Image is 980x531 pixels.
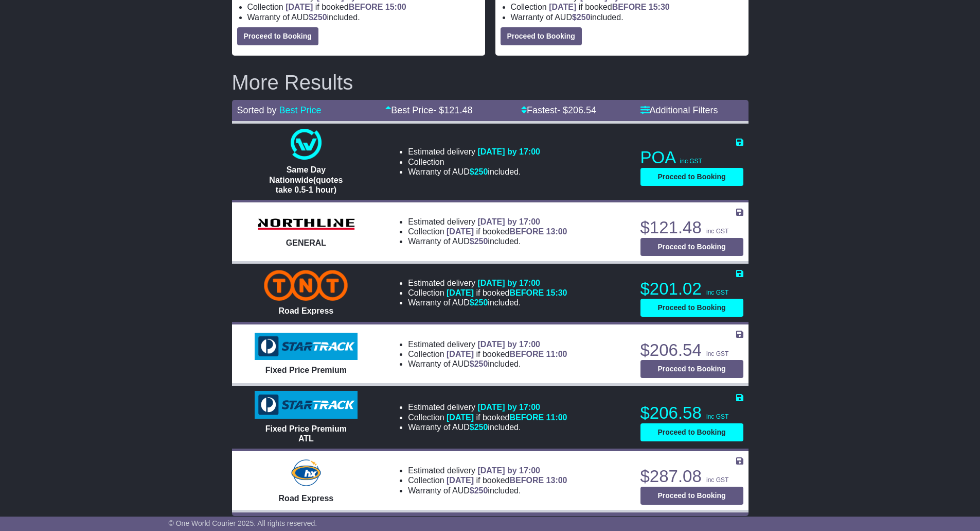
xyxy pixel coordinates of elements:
img: Hunter Express: Road Express [289,457,323,488]
span: [DATE] by 17:00 [477,217,540,226]
span: - $ [557,105,596,115]
span: inc GST [706,413,728,420]
li: Estimated delivery [408,217,567,227]
li: Warranty of AUD included. [408,298,567,307]
span: 15:30 [546,288,567,297]
button: Proceed to Booking [640,168,743,186]
a: Additional Filters [640,105,718,115]
span: 206.54 [568,105,596,115]
img: One World Courier: Same Day Nationwide(quotes take 0.5-1 hour) [291,129,322,160]
span: if booked [447,288,567,297]
span: 11:00 [546,413,567,422]
p: $201.02 [640,279,743,299]
span: 250 [474,167,488,176]
img: StarTrack: Fixed Price Premium ATL [255,391,358,419]
span: $ [470,423,488,432]
li: Warranty of AUD included. [408,486,567,495]
li: Estimated delivery [408,402,567,412]
span: 250 [474,237,488,246]
span: 11:00 [546,350,567,358]
span: [DATE] [447,476,474,485]
span: [DATE] [447,288,474,297]
span: [DATE] [447,413,474,422]
span: [DATE] by 17:00 [477,340,540,349]
img: Northline Distribution: GENERAL [255,215,358,233]
button: Proceed to Booking [640,238,743,256]
button: Proceed to Booking [640,360,743,378]
span: 121.48 [444,105,472,115]
span: Road Express [279,494,334,503]
span: if booked [447,350,567,358]
span: 250 [577,13,591,22]
span: - $ [433,105,472,115]
li: Warranty of AUD included. [408,236,567,246]
span: [DATE] [447,350,474,358]
span: if booked [447,413,567,422]
li: Warranty of AUD included. [408,167,540,177]
span: BEFORE [509,413,544,422]
span: 15:00 [385,3,406,11]
span: inc GST [706,228,728,235]
span: 250 [474,486,488,495]
span: [DATE] by 17:00 [477,466,540,475]
span: inc GST [706,350,728,357]
span: $ [470,298,488,307]
span: $ [309,13,327,22]
button: Proceed to Booking [501,27,582,45]
img: StarTrack: Fixed Price Premium [255,333,358,361]
span: 250 [474,423,488,432]
button: Proceed to Booking [640,299,743,317]
span: [DATE] [447,227,474,236]
button: Proceed to Booking [237,27,318,45]
span: if booked [447,476,567,485]
a: Fastest- $206.54 [521,105,596,115]
span: BEFORE [509,350,544,358]
p: $287.08 [640,466,743,487]
img: TNT Domestic: Road Express [264,270,348,301]
span: $ [572,13,591,22]
span: BEFORE [509,288,544,297]
span: Road Express [279,306,334,315]
span: $ [470,486,488,495]
p: $206.54 [640,340,743,361]
span: Sorted by [237,105,277,115]
span: inc GST [706,476,728,484]
span: BEFORE [349,3,383,11]
span: 13:00 [546,476,567,485]
span: inc GST [680,158,702,165]
span: if booked [447,227,567,236]
span: if booked [286,3,406,11]
li: Warranty of AUD included. [408,422,567,432]
a: Best Price [279,105,322,115]
li: Estimated delivery [408,147,540,157]
span: BEFORE [612,3,647,11]
span: $ [470,237,488,246]
span: [DATE] [286,3,313,11]
button: Proceed to Booking [640,487,743,505]
li: Collection [408,227,567,236]
span: 250 [474,359,488,368]
li: Estimated delivery [408,466,567,475]
span: if booked [549,3,669,11]
li: Estimated delivery [408,339,567,349]
span: $ [470,359,488,368]
span: BEFORE [509,476,544,485]
span: Same Day Nationwide(quotes take 0.5-1 hour) [269,165,343,194]
button: Proceed to Booking [640,423,743,441]
p: $206.58 [640,403,743,423]
li: Collection [408,475,567,485]
li: Warranty of AUD included. [247,12,480,22]
li: Warranty of AUD included. [408,359,567,369]
span: [DATE] by 17:00 [477,147,540,156]
a: Best Price- $121.48 [385,105,472,115]
li: Collection [408,157,540,167]
span: [DATE] [549,3,576,11]
span: © One World Courier 2025. All rights reserved. [169,519,317,527]
li: Collection [408,349,567,359]
span: [DATE] by 17:00 [477,279,540,287]
span: 13:00 [546,227,567,236]
h2: More Results [232,71,749,94]
li: Warranty of AUD included. [511,12,743,22]
span: 250 [474,298,488,307]
li: Collection [511,2,743,12]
